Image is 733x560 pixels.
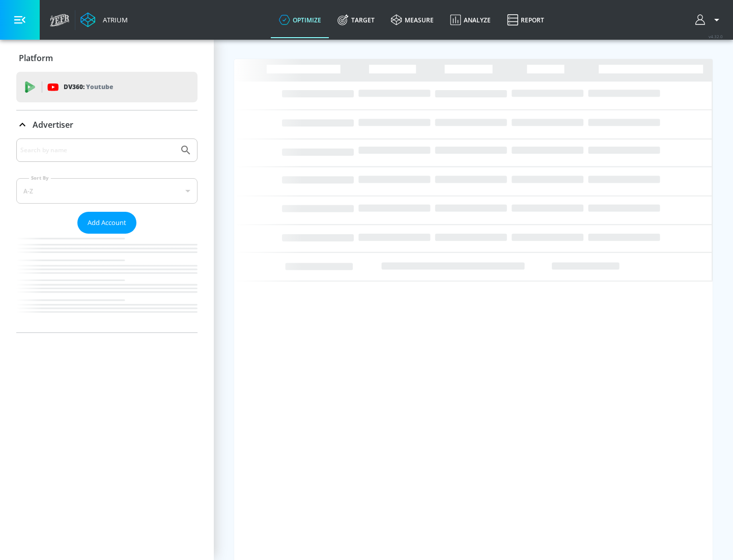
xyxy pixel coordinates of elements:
div: Platform [16,44,198,72]
a: Report [499,2,552,38]
a: measure [383,2,442,38]
a: Analyze [442,2,499,38]
a: Target [329,2,383,38]
div: A-Z [16,178,198,204]
p: Platform [19,52,53,64]
a: optimize [271,2,329,38]
p: Youtube [86,81,113,92]
button: Add Account [77,212,136,234]
div: DV360: Youtube [16,72,198,102]
div: Atrium [99,15,128,24]
p: Advertiser [33,119,73,130]
span: Add Account [88,217,126,229]
span: v 4.32.0 [709,34,723,39]
div: Advertiser [16,138,198,332]
a: Atrium [80,12,128,27]
div: Advertiser [16,110,198,139]
p: DV360: [64,81,113,93]
input: Search by name [20,144,175,157]
nav: list of Advertiser [16,234,198,332]
label: Sort By [29,175,51,181]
